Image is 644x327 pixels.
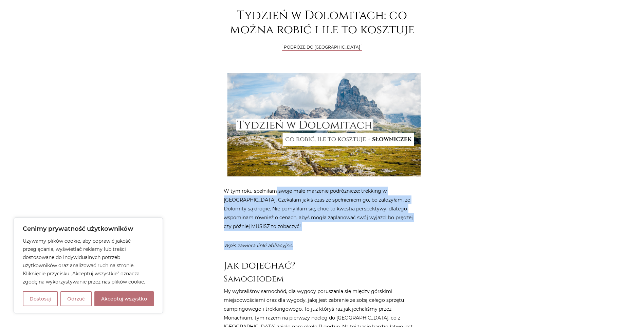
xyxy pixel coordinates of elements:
[23,225,154,233] p: Cenimy prywatność użytkowników
[224,187,421,231] p: W tym roku spełniłam swoje małe marzenie podróżnicze: trekking w [GEOGRAPHIC_DATA]. Czekałam jaki...
[284,45,360,50] a: Podróże do [GEOGRAPHIC_DATA]
[224,260,421,272] h2: Jak dojechać?
[224,274,421,284] h3: Samochodem
[23,291,58,306] button: Dostosuj
[23,237,154,286] p: Używamy plików cookie, aby poprawić jakość przeglądania, wyświetlać reklamy lub treści dostosowan...
[224,242,293,248] em: Wpis zawiera linki afiliacyjne.
[224,8,421,37] h1: Tydzień w Dolomitach: co można robić i ile to kosztuje
[60,291,92,306] button: Odrzuć
[94,291,154,306] button: Akceptuj wszystko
